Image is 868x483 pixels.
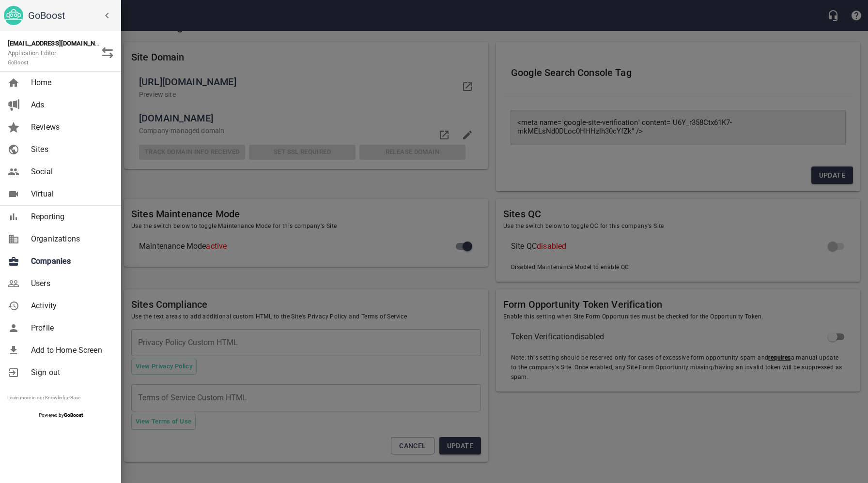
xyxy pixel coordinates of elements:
strong: GoBoost [64,412,83,418]
span: Users [31,278,109,289]
span: Add to Home Screen [31,345,109,356]
button: Switch Role [96,41,119,64]
span: Reporting [31,211,109,223]
img: go_boost_head.png [4,6,23,25]
span: Virtual [31,188,109,200]
strong: [EMAIL_ADDRESS][DOMAIN_NAME] [8,40,110,47]
span: Sites [31,144,109,155]
h6: GoBoost [28,8,117,23]
span: Activity [31,300,109,312]
span: Reviews [31,121,109,133]
span: Sign out [31,367,109,378]
span: Application Editor [8,49,57,66]
a: Learn more in our Knowledge Base [7,395,80,400]
span: Powered by [39,412,83,418]
small: GoBoost [8,60,29,66]
span: Companies [31,256,109,267]
span: Organizations [31,233,109,245]
span: Home [31,77,109,89]
span: Ads [31,99,109,111]
span: Profile [31,322,109,334]
span: Social [31,166,109,178]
